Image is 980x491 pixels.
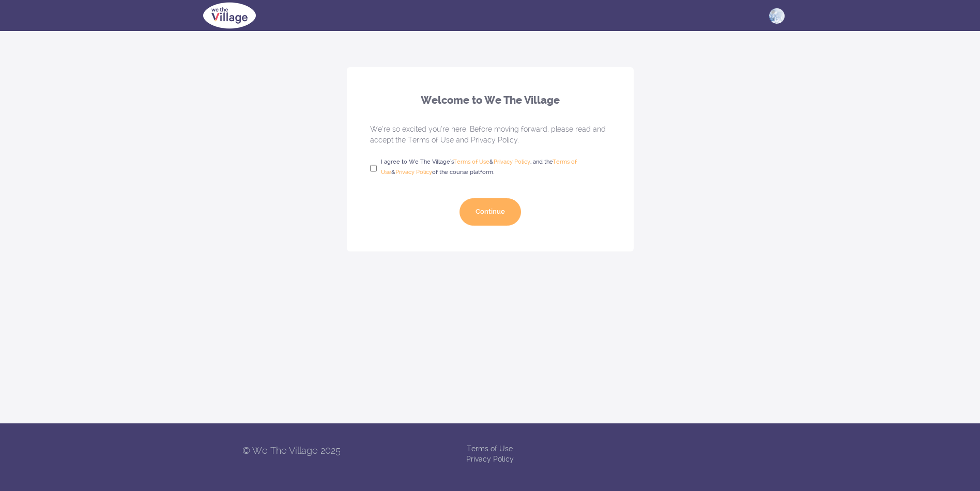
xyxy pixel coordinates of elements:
[192,444,391,458] p: © We The Village 2025
[453,159,489,165] a: We The Village terms of use
[370,93,610,119] h1: Welcome to We The Village
[494,159,530,165] a: We The Village privacy policy
[395,169,432,176] a: Teachable's privacy policy
[381,157,610,178] span: I agree to We The Village's & , and the & of the course platform.
[460,198,521,226] button: Continue
[769,8,785,24] img: mfmorphew@red-rock.com
[381,159,577,176] a: Teachable's terms of use
[467,445,513,453] a: Terms of Use
[466,455,514,463] a: Privacy Policy
[370,159,377,178] input: I agree to We The Village'sWe The Village terms of use&We The Village privacy policy, and theTeac...
[370,124,610,152] p: We’re so excited you’re here. Before moving forward, please read and accept the Terms of Use and ...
